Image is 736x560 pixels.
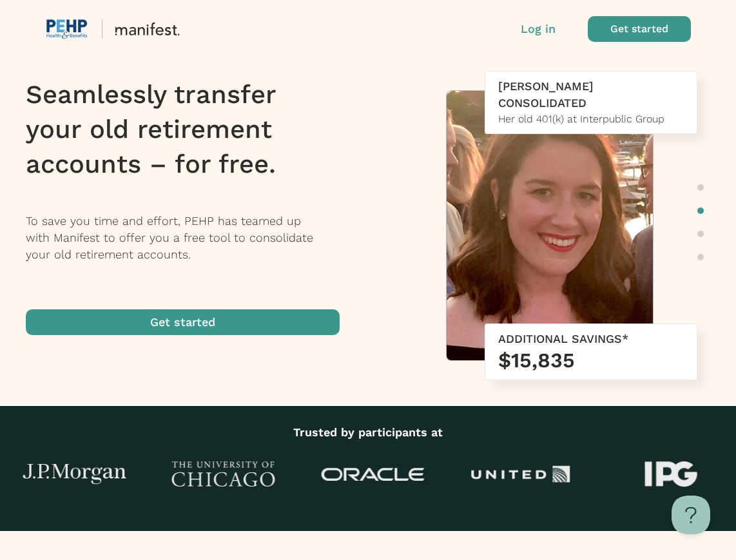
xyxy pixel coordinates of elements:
[498,347,684,373] h3: $15,835
[498,78,684,111] div: [PERSON_NAME] CONSOLIDATED
[521,21,556,37] button: Log in
[23,464,126,485] img: J.P Morgan
[26,77,356,182] h1: Seamlessly transfer your old retirement accounts – for free.
[588,16,691,42] button: Get started
[498,111,684,127] div: Her old 401(k) at Interpublic Group
[45,16,432,42] button: vendor logo
[45,19,89,39] img: vendor logo
[26,309,340,335] button: Get started
[498,524,684,541] div: ADDITIONAL SAVINGS*
[498,331,684,347] div: ADDITIONAL SAVINGS*
[26,213,356,263] p: To save you time and effort, PEHP has teamed up with Manifest to offer you a free tool to consoli...
[672,496,710,534] iframe: Toggle Customer Support
[447,91,653,367] img: Taylor
[321,468,424,481] img: Oracle
[172,461,275,487] img: University of Chicago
